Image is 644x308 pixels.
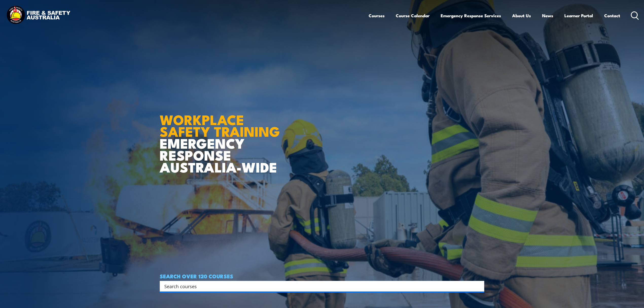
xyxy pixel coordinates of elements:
a: Courses [369,9,385,22]
h4: SEARCH OVER 120 COURSES [160,273,484,279]
h1: EMERGENCY RESPONSE AUSTRALIA-WIDE [160,101,284,173]
a: About Us [512,9,531,22]
input: Search input [164,282,473,290]
a: News [542,9,553,22]
strong: WORKPLACE SAFETY TRAINING [160,109,280,142]
a: Contact [604,9,620,22]
form: Search form [165,283,474,290]
button: Search magnifier button [475,283,482,290]
a: Emergency Response Services [441,9,501,22]
a: Course Calendar [396,9,430,22]
a: Learner Portal [564,9,593,22]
